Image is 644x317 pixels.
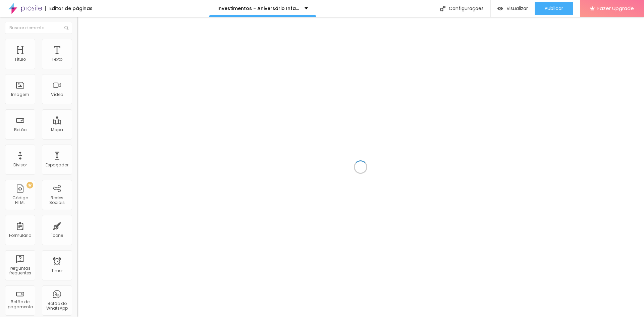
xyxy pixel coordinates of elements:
div: Botão [14,127,26,132]
div: Editor de páginas [45,6,93,11]
span: Visualizar [506,6,528,11]
div: Divisor [13,163,27,167]
div: Código HTML [7,196,33,205]
div: Timer [51,268,63,273]
img: Icone [440,6,445,11]
div: Imagem [11,92,29,97]
div: Ícone [51,233,63,238]
button: Publicar [535,2,573,15]
div: Mapa [51,127,63,132]
div: Texto [52,57,62,62]
img: view-1.svg [497,6,503,11]
span: Publicar [545,6,563,11]
span: Fazer Upgrade [597,5,634,11]
div: Redes Sociais [44,196,70,205]
div: Botão de pagamento [7,300,33,309]
div: Espaçador [46,163,68,167]
div: Botão do WhatsApp [44,301,70,311]
button: Visualizar [491,2,535,15]
div: Título [14,57,26,62]
img: Icone [64,26,68,30]
div: Perguntas frequentes [7,266,33,276]
p: Investimentos - Aniversário Infantil [217,6,300,11]
div: Formulário [9,233,31,238]
input: Buscar elemento [5,22,72,34]
div: Vídeo [51,92,63,97]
